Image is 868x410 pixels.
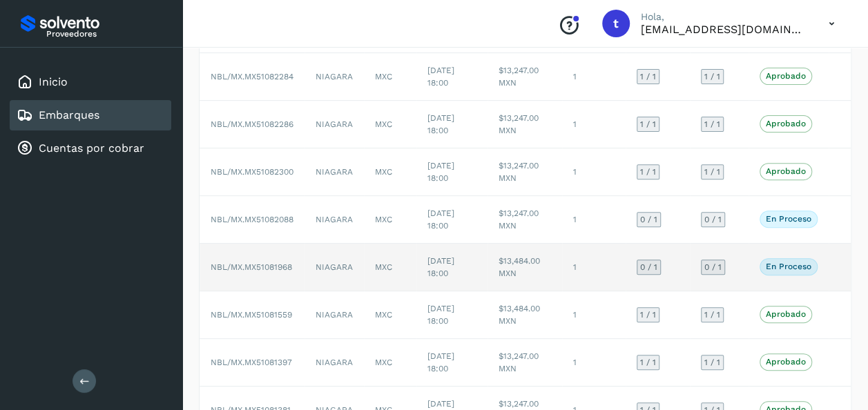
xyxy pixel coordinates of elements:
[640,168,656,176] span: 1 / 1
[640,311,656,319] span: 1 / 1
[704,120,720,128] span: 1 / 1
[427,161,454,183] span: [DATE] 18:00
[211,119,293,129] span: NBL/MX.MX51082286
[39,141,144,155] a: Cuentas por cobrar
[427,304,454,326] span: [DATE] 18:00
[562,148,626,196] td: 1
[766,357,806,367] p: Aprobado
[640,72,656,81] span: 1 / 1
[305,244,364,291] td: NIAGARA
[766,214,811,224] p: En proceso
[704,263,722,271] span: 0 / 1
[305,291,364,339] td: NIAGARA
[305,53,364,101] td: NIAGARA
[364,148,416,196] td: MXC
[488,291,562,339] td: $13,484.00 MXN
[766,119,806,128] p: Aprobado
[562,291,626,339] td: 1
[640,263,657,271] span: 0 / 1
[211,72,293,81] span: NBL/MX.MX51082284
[305,196,364,244] td: NIAGARA
[641,23,807,36] p: trasportesmoncada@hotmail.com
[39,75,68,88] a: Inicio
[427,256,454,278] span: [DATE] 18:00
[305,148,364,196] td: NIAGARA
[640,358,656,367] span: 1 / 1
[10,133,171,164] div: Cuentas por cobrar
[488,244,562,291] td: $13,484.00 MXN
[640,215,657,224] span: 0 / 1
[562,101,626,148] td: 1
[46,29,166,39] p: Proveedores
[427,351,454,373] span: [DATE] 18:00
[704,358,720,367] span: 1 / 1
[427,113,454,135] span: [DATE] 18:00
[211,167,293,177] span: NBL/MX.MX51082300
[305,339,364,387] td: NIAGARA
[640,120,656,128] span: 1 / 1
[10,100,171,130] div: Embarques
[364,196,416,244] td: MXC
[211,310,292,320] span: NBL/MX.MX51081559
[305,101,364,148] td: NIAGARA
[211,262,292,272] span: NBL/MX.MX51081968
[766,71,806,81] p: Aprobado
[364,101,416,148] td: MXC
[488,53,562,101] td: $13,247.00 MXN
[427,208,454,231] span: [DATE] 18:00
[488,196,562,244] td: $13,247.00 MXN
[39,108,99,121] a: Embarques
[427,66,454,88] span: [DATE] 18:00
[766,262,811,271] p: En proceso
[704,72,720,81] span: 1 / 1
[641,11,807,23] p: Hola,
[211,215,293,224] span: NBL/MX.MX51082088
[562,196,626,244] td: 1
[211,358,292,367] span: NBL/MX.MX51081397
[488,101,562,148] td: $13,247.00 MXN
[766,309,806,319] p: Aprobado
[10,67,171,97] div: Inicio
[766,166,806,176] p: Aprobado
[364,244,416,291] td: MXC
[488,339,562,387] td: $13,247.00 MXN
[704,311,720,319] span: 1 / 1
[562,244,626,291] td: 1
[364,53,416,101] td: MXC
[704,215,722,224] span: 0 / 1
[364,339,416,387] td: MXC
[488,148,562,196] td: $13,247.00 MXN
[364,291,416,339] td: MXC
[704,168,720,176] span: 1 / 1
[562,53,626,101] td: 1
[562,339,626,387] td: 1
